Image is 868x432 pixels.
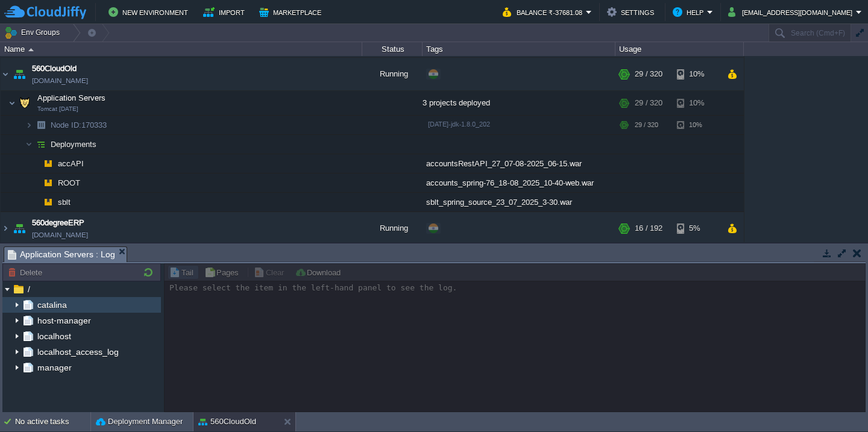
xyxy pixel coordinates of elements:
a: localhost [35,331,73,342]
div: Status [363,42,422,56]
img: AMDAwAAAACH5BAEAAAAALAAAAAABAAEAAAICRAEAOw== [40,174,57,192]
button: Import [203,5,248,19]
a: host-manager [35,315,93,326]
a: [DOMAIN_NAME] [32,229,88,241]
img: AMDAwAAAACH5BAEAAAAALAAAAAABAAEAAAICRAEAOw== [1,212,10,245]
div: 29 / 320 [635,58,662,90]
a: Application ServersTomcat [DATE] [36,93,107,102]
img: AMDAwAAAACH5BAEAAAAALAAAAAABAAEAAAICRAEAOw== [25,116,33,134]
img: CloudJiffy [4,5,86,20]
a: Deployments [49,139,98,149]
span: [DATE]-jdk-1.8.0_202 [428,121,490,128]
img: AMDAwAAAACH5BAEAAAAALAAAAAABAAEAAAICRAEAOw== [33,174,40,192]
button: 560CloudOld [198,416,256,428]
span: Application Servers [36,93,107,103]
div: Running [362,212,423,245]
button: Balance ₹-37681.08 [503,5,586,19]
div: Tags [423,42,615,56]
img: AMDAwAAAACH5BAEAAAAALAAAAAABAAEAAAICRAEAOw== [28,48,34,51]
div: 16 / 192 [635,212,662,245]
span: Application Servers : Log [8,247,115,262]
a: accAPI [57,158,86,169]
button: [EMAIL_ADDRESS][DOMAIN_NAME] [728,5,856,19]
img: AMDAwAAAACH5BAEAAAAALAAAAAABAAEAAAICRAEAOw== [8,91,16,115]
div: 3 projects deployed [423,91,615,115]
a: 560CloudOld [32,63,77,75]
img: AMDAwAAAACH5BAEAAAAALAAAAAABAAEAAAICRAEAOw== [40,193,57,211]
img: AMDAwAAAACH5BAEAAAAALAAAAAABAAEAAAICRAEAOw== [16,91,33,115]
img: AMDAwAAAACH5BAEAAAAALAAAAAABAAEAAAICRAEAOw== [33,193,40,211]
button: Settings [607,5,658,19]
img: AMDAwAAAACH5BAEAAAAALAAAAAABAAEAAAICRAEAOw== [33,116,49,134]
img: AMDAwAAAACH5BAEAAAAALAAAAAABAAEAAAICRAEAOw== [33,154,40,173]
div: 10% [677,91,716,115]
img: AMDAwAAAACH5BAEAAAAALAAAAAABAAEAAAICRAEAOw== [40,154,57,173]
img: AMDAwAAAACH5BAEAAAAALAAAAAABAAEAAAICRAEAOw== [33,135,49,154]
a: manager [35,362,74,373]
span: Node ID: [51,121,81,130]
img: AMDAwAAAACH5BAEAAAAALAAAAAABAAEAAAICRAEAOw== [1,58,10,90]
a: sblt [57,197,72,207]
button: Delete [8,267,46,278]
a: ROOT [57,178,82,188]
div: accountsRestAPI_27_07-08-2025_06-15.war [423,154,615,173]
button: Marketplace [259,5,325,19]
img: AMDAwAAAACH5BAEAAAAALAAAAAABAAEAAAICRAEAOw== [11,212,28,245]
div: sblt_spring_source_23_07_2025_3-30.war [423,193,615,211]
div: 10% [677,58,716,90]
a: 560degreeERP [32,217,84,229]
a: localhost_access_log [35,346,121,357]
div: Name [1,42,362,56]
a: catalina [35,299,69,310]
span: 170333 [49,120,108,130]
img: AMDAwAAAACH5BAEAAAAALAAAAAABAAEAAAICRAEAOw== [11,58,28,90]
div: No active tasks [15,412,90,431]
div: 29 / 320 [635,91,662,115]
div: 5% [677,212,716,245]
button: Deployment Manager [96,416,183,428]
span: Tomcat [DATE] [37,105,78,113]
a: / [25,284,32,295]
div: 29 / 320 [635,116,658,134]
div: Usage [616,42,743,56]
div: 10% [677,116,716,134]
a: Node ID:170333 [49,120,108,130]
div: Running [362,58,423,90]
div: accounts_spring-76_18-08_2025_10-40-web.war [423,174,615,192]
button: Env Groups [4,24,64,41]
a: [DOMAIN_NAME] [32,75,88,87]
button: New Environment [108,5,192,19]
button: Help [673,5,707,19]
img: AMDAwAAAACH5BAEAAAAALAAAAAABAAEAAAICRAEAOw== [25,135,33,154]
